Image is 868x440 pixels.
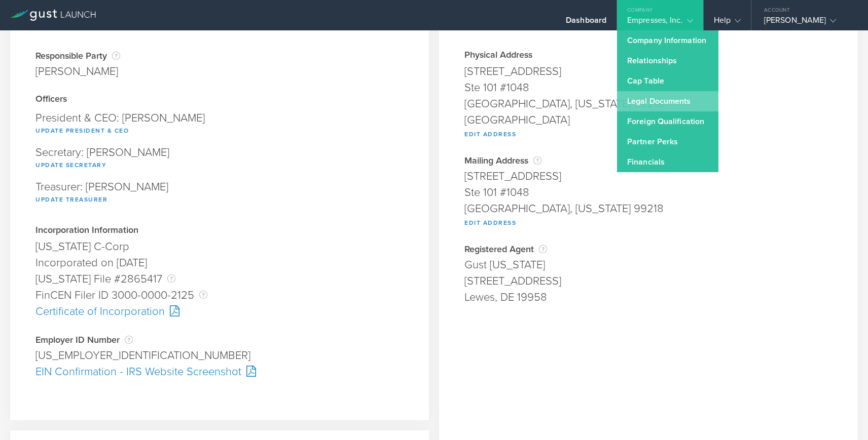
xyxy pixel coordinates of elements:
div: Ste 101 #1048 [464,184,833,201]
div: Help [714,15,741,30]
button: Update Secretary [35,159,106,171]
div: Physical Address [464,51,833,61]
div: [STREET_ADDRESS] [464,273,833,289]
button: Edit Address [464,128,516,140]
div: Officers [35,95,404,105]
div: [STREET_ADDRESS] [464,63,833,79]
div: [GEOGRAPHIC_DATA], [US_STATE] 99218 [464,201,833,217]
div: [US_STATE] File #2865417 [35,271,404,287]
div: [STREET_ADDRESS] [464,168,833,184]
div: Mailing Address [464,155,833,166]
div: [US_EMPLOYER_IDENTIFICATION_NUMBER] [35,347,404,364]
button: Edit Address [464,217,516,229]
div: Secretary: [PERSON_NAME] [35,142,404,176]
div: Incorporated on [DATE] [35,255,404,271]
div: [GEOGRAPHIC_DATA], [US_STATE] 99218 [464,96,833,112]
div: Registered Agent [464,244,833,254]
div: [GEOGRAPHIC_DATA] [464,112,833,128]
div: Treasurer: [PERSON_NAME] [35,176,404,211]
div: [PERSON_NAME] [35,63,120,79]
div: Ste 101 #1048 [464,79,833,96]
div: Responsible Party [35,51,120,61]
div: Gust [US_STATE] [464,257,833,273]
div: [PERSON_NAME] [764,15,850,30]
div: Employer ID Number [35,335,404,345]
div: [US_STATE] C-Corp [35,238,404,255]
div: Certificate of Incorporation [35,303,404,319]
button: Update President & CEO [35,125,129,137]
div: Empresses, Inc. [627,15,693,30]
div: Dashboard [566,15,606,30]
div: President & CEO: [PERSON_NAME] [35,107,404,142]
div: Incorporation Information [35,226,404,236]
button: Update Treasurer [35,193,107,206]
div: EIN Confirmation - IRS Website Screenshot [35,364,404,380]
iframe: Chat Widget [817,391,868,440]
div: FinCEN Filer ID 3000-0000-2125 [35,287,404,303]
div: Lewes, DE 19958 [464,289,833,305]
